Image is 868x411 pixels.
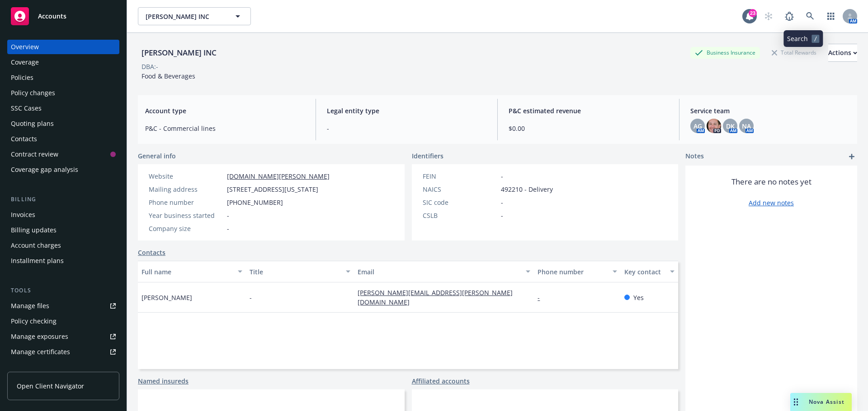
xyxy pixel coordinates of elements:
[7,116,119,131] a: Quoting plans
[145,124,305,133] span: P&C - Commercial lines
[11,70,33,85] div: Policies
[145,106,305,115] span: Account type
[828,44,857,62] button: Actions
[149,211,223,220] div: Year business started
[7,208,119,222] a: Invoices
[138,248,165,257] a: Contacts
[7,40,119,54] a: Overview
[11,132,37,146] div: Contacts
[11,254,64,268] div: Installment plans
[809,398,844,406] span: Nova Assist
[828,44,857,61] div: Actions
[749,198,794,208] a: Add new notes
[707,119,721,133] img: photo
[7,299,119,313] a: Manage files
[11,360,57,374] div: Manage claims
[250,267,340,277] div: Title
[7,345,119,359] a: Manage certificates
[149,171,223,181] div: Website
[11,55,39,69] div: Coverage
[534,261,620,282] button: Phone number
[780,7,798,25] a: Report a Bug
[412,151,443,161] span: Identifiers
[11,299,49,313] div: Manage files
[742,121,751,131] span: NA
[624,267,665,277] div: Key contact
[11,238,61,253] div: Account charges
[11,208,35,222] div: Invoices
[726,121,735,131] span: DK
[7,162,119,177] a: Coverage gap analysis
[633,293,644,302] span: Yes
[7,314,119,328] a: Policy checking
[423,185,497,194] div: NAICS
[11,314,57,328] div: Policy checking
[7,254,119,268] a: Installment plans
[142,62,158,71] div: DBA: -
[11,162,78,177] div: Coverage gap analysis
[759,7,778,25] a: Start snowing
[801,7,819,25] a: Search
[138,7,251,25] button: [PERSON_NAME] INC
[227,224,229,233] span: -
[7,55,119,69] a: Coverage
[7,329,119,344] a: Manage exposures
[138,47,220,59] div: [PERSON_NAME] INC
[142,267,232,277] div: Full name
[731,176,811,187] span: There are no notes yet
[7,360,119,374] a: Manage claims
[822,7,840,25] a: Switch app
[142,293,192,302] span: [PERSON_NAME]
[227,185,318,194] span: [STREET_ADDRESS][US_STATE]
[7,286,119,295] div: Tools
[11,345,70,359] div: Manage certificates
[501,211,503,220] span: -
[685,151,704,162] span: Notes
[7,70,119,85] a: Policies
[7,195,119,204] div: Billing
[7,147,119,162] a: Contract review
[11,147,58,162] div: Contract review
[423,171,497,181] div: FEIN
[358,267,520,277] div: Email
[327,124,486,133] span: -
[790,393,802,411] div: Drag to move
[11,329,68,344] div: Manage exposures
[7,238,119,253] a: Account charges
[423,211,497,220] div: CSLB
[690,47,760,58] div: Business Insurance
[149,224,223,233] div: Company size
[509,106,668,115] span: P&C estimated revenue
[7,223,119,237] a: Billing updates
[7,101,119,115] a: SSC Cases
[501,198,503,207] span: -
[11,101,42,115] div: SSC Cases
[149,185,223,194] div: Mailing address
[142,72,195,80] span: Food & Beverages
[423,198,497,207] div: SIC code
[7,132,119,146] a: Contacts
[7,4,119,29] a: Accounts
[246,261,354,282] button: Title
[146,12,224,21] span: [PERSON_NAME] INC
[412,376,470,386] a: Affiliated accounts
[17,381,84,391] span: Open Client Navigator
[138,151,176,161] span: General info
[690,106,850,115] span: Service team
[538,293,547,302] a: -
[621,261,678,282] button: Key contact
[138,376,189,386] a: Named insureds
[227,198,283,207] span: [PHONE_NUMBER]
[138,261,246,282] button: Full name
[790,393,852,411] button: Nova Assist
[846,151,857,162] a: add
[354,261,534,282] button: Email
[501,171,503,181] span: -
[11,116,54,131] div: Quoting plans
[11,223,57,237] div: Billing updates
[693,121,702,131] span: AG
[11,86,55,100] div: Policy changes
[327,106,486,115] span: Legal entity type
[149,198,223,207] div: Phone number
